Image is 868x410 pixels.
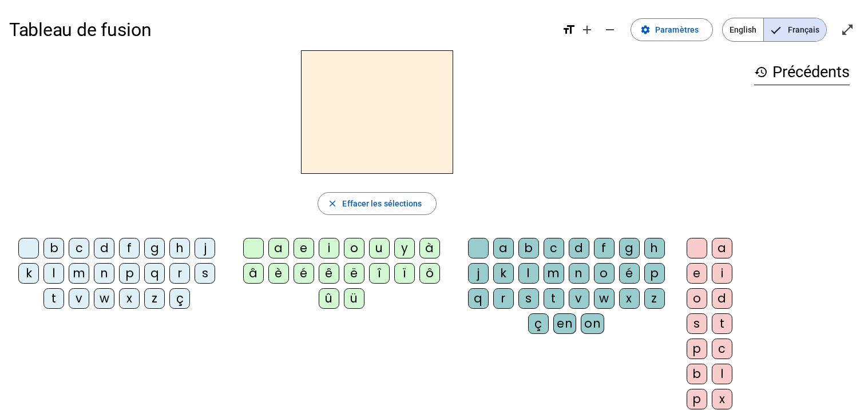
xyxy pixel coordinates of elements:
div: ë [344,263,364,284]
div: a [712,238,732,258]
div: j [468,263,489,284]
div: à [419,238,440,258]
div: f [119,238,140,258]
div: on [581,313,604,334]
div: m [69,263,89,284]
div: s [518,288,539,309]
div: l [712,364,732,384]
div: a [493,238,514,258]
div: x [119,288,140,309]
span: Paramètres [655,23,699,37]
div: en [553,313,576,334]
div: é [619,263,640,284]
div: p [687,339,707,359]
button: Diminuer la taille de la police [599,18,621,41]
div: z [644,288,665,309]
div: a [268,238,289,258]
div: c [712,339,732,359]
div: l [43,263,64,284]
div: t [544,288,564,309]
div: m [544,263,564,284]
div: o [594,263,615,284]
div: ï [394,263,415,284]
div: v [69,288,89,309]
div: e [687,263,707,284]
div: ç [528,313,549,334]
div: é [294,263,314,284]
div: t [712,313,732,334]
div: q [144,263,165,284]
div: ü [344,288,364,309]
div: w [594,288,615,309]
span: Effacer les sélections [342,197,422,210]
div: g [619,238,640,258]
div: y [394,238,415,258]
div: i [319,238,339,258]
div: r [493,288,514,309]
div: o [344,238,364,258]
div: f [594,238,615,258]
div: è [268,263,289,284]
div: û [319,288,339,309]
div: r [169,263,190,284]
button: Paramètres [631,18,713,41]
mat-icon: format_size [562,23,576,37]
div: x [712,389,732,409]
div: b [43,238,64,258]
div: c [69,238,89,258]
div: k [18,263,39,284]
div: e [294,238,314,258]
div: ê [319,263,339,284]
div: u [369,238,390,258]
mat-icon: add [580,23,594,37]
div: ç [169,288,190,309]
div: p [119,263,140,284]
div: ô [419,263,440,284]
div: v [569,288,589,309]
div: b [518,238,539,258]
div: c [544,238,564,258]
div: n [94,263,114,284]
button: Effacer les sélections [318,192,436,215]
div: g [144,238,165,258]
div: p [687,389,707,409]
div: j [195,238,215,258]
div: q [468,288,489,309]
div: w [94,288,114,309]
mat-icon: settings [640,25,651,35]
mat-icon: history [754,65,768,79]
mat-icon: open_in_full [841,23,854,37]
div: d [569,238,589,258]
div: h [169,238,190,258]
mat-icon: remove [603,23,617,37]
div: z [144,288,165,309]
button: Entrer en plein écran [836,18,859,41]
div: h [644,238,665,258]
div: d [94,238,114,258]
mat-icon: close [327,198,338,209]
div: s [687,313,707,334]
span: English [723,18,763,41]
div: â [243,263,264,284]
div: d [712,288,732,309]
h1: Tableau de fusion [9,11,553,48]
div: i [712,263,732,284]
mat-button-toggle-group: Language selection [722,18,827,42]
h3: Précédents [754,59,850,85]
div: x [619,288,640,309]
div: s [195,263,215,284]
div: î [369,263,390,284]
div: o [687,288,707,309]
div: b [687,364,707,384]
button: Augmenter la taille de la police [576,18,599,41]
div: p [644,263,665,284]
div: k [493,263,514,284]
span: Français [764,18,826,41]
div: l [518,263,539,284]
div: n [569,263,589,284]
div: t [43,288,64,309]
